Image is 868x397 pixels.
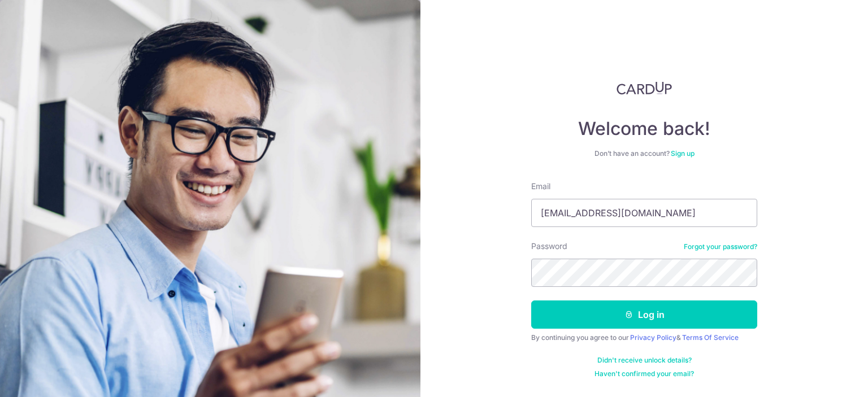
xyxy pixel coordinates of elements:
a: Sign up [671,149,695,158]
label: Password [531,241,567,252]
a: Terms Of Service [682,333,739,342]
div: Don’t have an account? [531,149,757,158]
input: Enter your Email [531,199,757,227]
div: By continuing you agree to our & [531,333,757,342]
h4: Welcome back! [531,117,757,140]
button: Log in [531,300,757,329]
a: Haven't confirmed your email? [594,369,694,378]
a: Forgot your password? [684,242,757,251]
a: Didn't receive unlock details? [597,356,692,365]
img: CardUp Logo [617,81,672,95]
a: Privacy Policy [630,333,676,342]
label: Email [531,181,550,192]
